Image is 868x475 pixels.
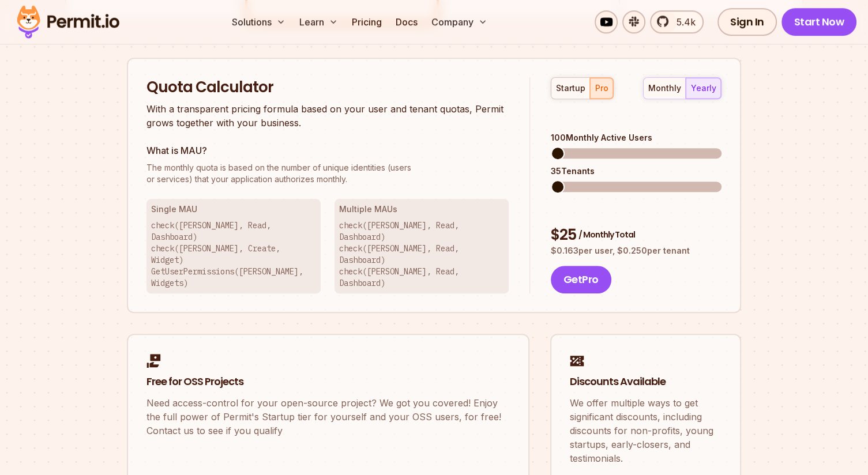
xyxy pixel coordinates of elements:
span: 5.4k [670,15,696,29]
p: check([PERSON_NAME], Read, Dashboard) check([PERSON_NAME], Create, Widget) GetUserPermissions([PE... [151,220,316,289]
p: With a transparent pricing formula based on your user and tenant quotas, Permit grows together wi... [146,102,509,130]
p: or services) that your application authorizes monthly. [146,162,509,185]
h2: Discounts Available [570,375,722,389]
span: The monthly quota is based on the number of unique identities (users [146,162,509,174]
div: 35 Tenants [551,165,722,177]
button: Solutions [227,10,290,33]
a: Docs [391,10,422,33]
p: $ 0.163 per user, $ 0.250 per tenant [551,245,722,257]
button: Company [427,10,492,33]
a: 5.4k [650,10,704,33]
button: GetPro [551,266,611,293]
h3: What is MAU? [146,144,509,157]
span: / Monthly Total [578,229,635,240]
div: startup [556,82,585,94]
p: Need access-control for your open-source project? We got you covered! Enjoy the full power of Per... [146,396,510,438]
button: Learn [295,10,343,33]
h2: Free for OSS Projects [146,375,510,389]
p: We offer multiple ways to get significant discounts, including discounts for non-profits, young s... [570,396,722,465]
h3: Single MAU [151,203,316,215]
h2: Quota Calculator [146,77,509,98]
p: check([PERSON_NAME], Read, Dashboard) check([PERSON_NAME], Read, Dashboard) check([PERSON_NAME], ... [339,220,504,289]
h3: Multiple MAUs [339,203,504,215]
a: Sign In [717,8,777,36]
img: Permit logo [12,2,125,42]
div: 100 Monthly Active Users [551,132,722,144]
a: Pricing [347,10,386,33]
div: monthly [648,82,681,94]
div: $ 25 [551,225,722,246]
a: Start Now [781,8,857,36]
